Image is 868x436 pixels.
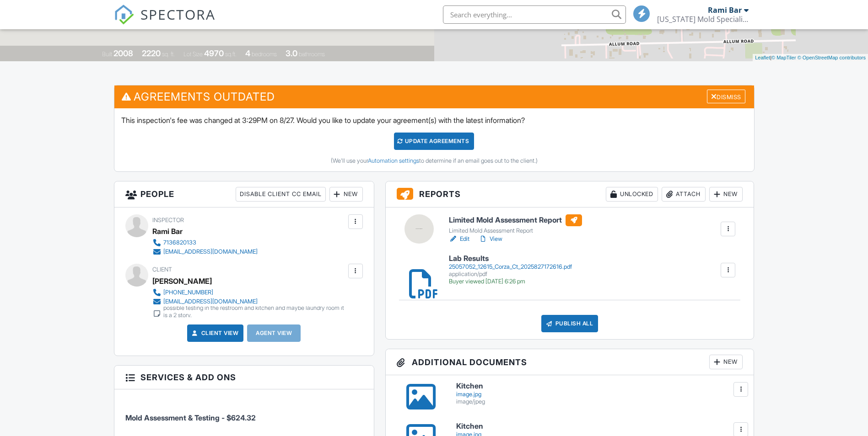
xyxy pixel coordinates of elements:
a: [PHONE_NUMBER] [152,288,346,297]
div: (We'll use your to determine if an email goes out to the client.) [121,157,747,165]
div: image.jpg [456,391,743,398]
div: Rami Bar [152,224,183,238]
a: 7136820133 [152,238,258,247]
li: Service: Mold Assessment & Testing [125,396,363,430]
a: Limited Mold Assessment Report Limited Mold Assessment Report [449,214,582,234]
div: 2220 [142,48,161,58]
div: 25057052_12615_Corza_Ct_2025827172616.pdf [449,263,572,271]
div: Dismiss [707,90,745,104]
div: Publish All [541,315,598,332]
a: [EMAIL_ADDRESS][DOMAIN_NAME] [152,247,258,256]
h6: Kitchen [456,422,743,431]
div: possible testing in the restroom and kitchen and maybe laundry room it is a 2 story. [163,304,346,319]
div: Unlocked [606,187,658,202]
div: Rami Bar [708,5,742,15]
img: The Best Home Inspection Software - Spectora [114,5,134,25]
span: bathrooms [299,51,325,58]
h3: Agreements Outdated [114,85,754,108]
div: | [753,54,868,62]
div: Attach [662,187,706,202]
div: New [329,187,363,202]
a: © MapTiler [771,55,796,60]
span: Lot Size [183,51,203,58]
span: Mold Assessment & Testing - $624.32 [125,413,256,422]
a: View [479,234,502,244]
a: SPECTORA [114,12,216,32]
a: Kitchen image.jpg image/jpeg [456,382,743,405]
span: Client [152,266,172,273]
div: 4970 [204,48,224,58]
div: 4 [245,48,250,58]
div: New [709,355,743,369]
div: [PHONE_NUMBER] [163,289,213,296]
span: sq. ft. [162,51,175,58]
a: Automation settings [368,157,419,164]
h3: People [114,181,374,207]
div: application/pdf [449,271,572,278]
a: © OpenStreetMap contributors [798,55,866,60]
div: 7136820133 [163,239,196,246]
div: This inspection's fee was changed at 3:29PM on 8/27. Would you like to update your agreement(s) w... [114,108,754,171]
span: SPECTORA [140,5,216,24]
h3: Services & Add ons [114,366,374,389]
h6: Lab Results [449,255,572,263]
div: Update Agreements [394,133,474,150]
h3: Reports [386,181,754,207]
div: Buyer viewed [DATE] 6:26 pm [449,278,572,285]
div: 3.0 [286,48,297,58]
div: image/jpeg [456,398,743,405]
h6: Kitchen [456,382,743,390]
a: Client View [190,329,239,338]
div: Disable Client CC Email [236,187,326,202]
div: Limited Mold Assessment Report [449,227,582,234]
h3: Additional Documents [386,349,754,375]
div: Texas Mold Specialists [657,15,749,24]
div: [EMAIL_ADDRESS][DOMAIN_NAME] [163,298,258,305]
div: 2008 [113,48,133,58]
span: sq.ft. [225,51,237,58]
a: [EMAIL_ADDRESS][DOMAIN_NAME] [152,297,346,306]
span: bedrooms [252,51,277,58]
a: Leaflet [755,55,770,60]
h6: Limited Mold Assessment Report [449,214,582,226]
div: [EMAIL_ADDRESS][DOMAIN_NAME] [163,248,258,255]
div: [PERSON_NAME] [152,274,212,288]
div: New [709,187,743,202]
span: Built [102,51,112,58]
span: Inspector [152,217,184,223]
input: Search everything... [443,5,626,24]
a: Lab Results 25057052_12615_Corza_Ct_2025827172616.pdf application/pdf Buyer viewed [DATE] 6:26 pm [449,255,572,285]
a: Edit [449,234,469,244]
